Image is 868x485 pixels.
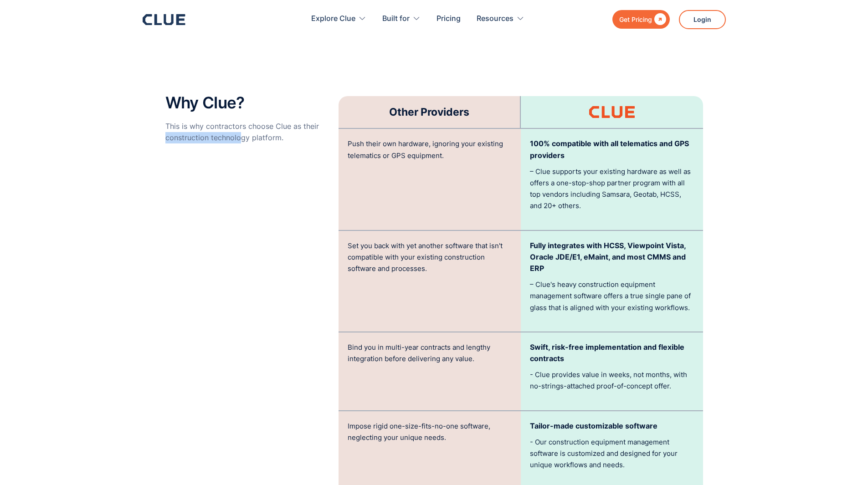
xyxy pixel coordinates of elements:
[311,5,355,33] div: Explore Clue
[311,5,366,33] div: Explore Clue
[530,436,694,471] p: - Our construction equipment management software is customized and designed for your unique workf...
[477,5,524,33] div: Resources
[382,5,410,33] div: Built for
[477,5,514,33] div: Resources
[704,357,868,485] iframe: Chat Widget
[679,10,726,29] a: Login
[530,420,694,432] p: Tailor-made customizable software
[619,14,652,25] div: Get Pricing
[589,106,635,118] img: Clue logo orange
[530,342,694,364] p: Swift, risk-free implementation and flexible contracts
[348,420,512,443] p: Impose rigid one-size-fits-no-one software, neglecting your unique needs.
[165,121,329,143] p: This is why contractors choose Clue as their construction technology platform.
[530,240,694,275] p: Fully integrates with HCSS, Viewpoint Vista, Oracle JDE/E1, eMaint, and most CMMS and ERP
[389,105,469,119] h3: Other Providers
[437,5,461,33] a: Pricing
[530,279,694,313] p: – Clue's heavy construction equipment management software offers a true single pane of glass that...
[530,166,694,212] p: – Clue supports your existing hardware as well as offers a one-stop-shop partner program with all...
[348,342,512,364] p: Bind you in multi-year contracts and lengthy integration before delivering any value.
[348,138,512,161] p: Push their own hardware, ignoring your existing telematics or GPS equipment.
[382,5,421,33] div: Built for
[165,94,329,112] h2: Why Clue?
[530,369,694,392] p: - Clue provides value in weeks, not months, with no-strings-attached proof-of-concept offer.
[612,10,670,29] a: Get Pricing
[530,138,694,161] p: 100% compatible with all telematics and GPS providers
[652,14,666,25] div: 
[348,240,512,275] p: Set you back with yet another software that isn't compatible with your existing construction soft...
